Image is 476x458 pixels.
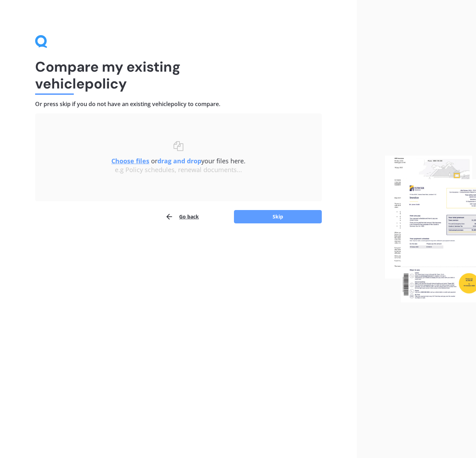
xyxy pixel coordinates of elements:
[49,166,308,174] div: e.g Policy schedules, renewal documents...
[385,156,476,302] img: files.webp
[35,58,322,92] h1: Compare my existing vehicle policy
[35,100,322,108] h4: Or press skip if you do not have an existing vehicle policy to compare.
[111,157,149,165] u: Choose files
[234,210,322,223] button: Skip
[165,210,199,224] button: Go back
[157,157,201,165] b: drag and drop
[111,157,246,165] span: or your files here.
